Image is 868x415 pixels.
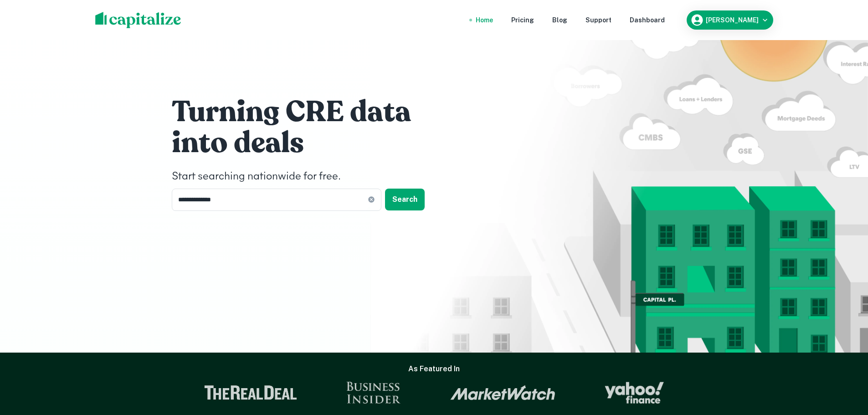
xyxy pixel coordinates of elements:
[346,382,401,404] img: Business Insider
[476,15,493,25] a: Home
[172,125,445,161] h1: into deals
[172,94,445,130] h1: Turning CRE data
[172,169,445,185] h4: Start searching nationwide for free.
[450,385,555,400] img: Market Watch
[385,189,425,210] button: Search
[687,10,773,30] button: [PERSON_NAME]
[630,15,665,25] a: Dashboard
[552,15,567,25] a: Blog
[408,364,460,374] h6: As Featured In
[822,342,868,386] iframe: Chat Widget
[511,15,534,25] a: Pricing
[204,385,297,400] img: The Real Deal
[586,15,611,25] a: Support
[95,12,181,28] img: capitalize-logo.png
[706,17,759,23] h6: [PERSON_NAME]
[605,382,664,404] img: Yahoo Finance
